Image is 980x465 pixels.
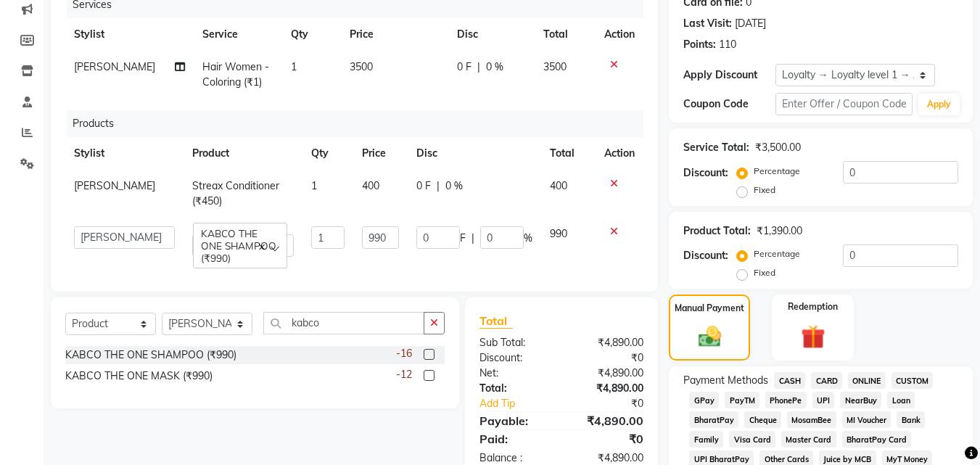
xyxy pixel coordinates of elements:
span: 3500 [543,60,567,73]
div: Coupon Code [683,96,775,112]
span: | [477,59,480,75]
div: Points: [683,37,716,52]
div: ₹4,890.00 [561,335,654,350]
th: Action [596,18,643,51]
div: Discount: [469,350,561,366]
span: | [472,231,474,246]
span: Streax Conditioner (₹450) [192,179,279,207]
span: [PERSON_NAME] [74,179,155,192]
span: 3500 [350,60,373,73]
div: Discount: [683,165,728,181]
label: Fixed [754,266,775,279]
span: Cheque [744,411,781,428]
div: KABCO THE ONE SHAMPOO (₹990) [65,347,236,363]
input: Enter Offer / Coupon Code [775,93,913,115]
label: Manual Payment [675,302,744,315]
div: ₹0 [561,430,654,448]
label: Percentage [754,247,800,260]
span: CARD [811,372,842,389]
div: Product Total: [683,223,751,239]
div: 110 [719,37,736,52]
span: CUSTOM [892,372,934,389]
span: PayTM [725,392,759,408]
span: Family [689,431,723,448]
div: Net: [469,366,561,381]
span: BharatPay Card [842,431,912,448]
th: Qty [282,18,341,51]
span: MI Voucher [842,411,892,428]
span: 0 % [445,178,463,194]
th: Service [194,18,282,51]
th: Stylist [65,137,184,170]
span: BharatPay [689,411,738,428]
div: KABCO THE ONE MASK (₹990) [65,369,213,384]
span: 400 [550,179,567,192]
span: UPI [812,392,835,408]
span: PhonePe [765,392,807,408]
span: 0 F [416,178,431,194]
div: Discount: [683,248,728,263]
div: Service Total: [683,140,749,155]
span: ONLINE [848,372,886,389]
span: 400 [362,179,379,192]
span: F [460,231,466,246]
div: Sub Total: [469,335,561,350]
th: Price [341,18,448,51]
div: ₹4,890.00 [561,381,654,396]
span: KABCO THE ONE SHAMPOO (₹990) [201,227,276,264]
span: Hair Women - Coloring (₹1) [202,60,269,89]
span: GPay [689,392,719,408]
div: [DATE] [735,16,766,31]
img: _gift.svg [794,322,833,352]
span: Total [479,313,513,329]
span: Visa Card [729,431,775,448]
span: 0 F [457,59,472,75]
span: % [524,231,532,246]
span: Bank [897,411,925,428]
span: 990 [550,227,567,240]
div: Products [67,110,654,137]
th: Price [353,137,408,170]
label: Percentage [754,165,800,178]
button: Apply [918,94,960,115]
div: ₹4,890.00 [561,366,654,381]
th: Disc [448,18,535,51]
span: 1 [311,179,317,192]
div: Apply Discount [683,67,775,83]
div: Total: [469,381,561,396]
th: Qty [302,137,353,170]
label: Redemption [788,300,838,313]
span: Loan [887,392,915,408]
span: MosamBee [787,411,836,428]
div: ₹3,500.00 [755,140,801,155]
th: Stylist [65,18,194,51]
div: Last Visit: [683,16,732,31]
div: ₹0 [577,396,655,411]
span: Payment Methods [683,373,768,388]
th: Product [184,137,302,170]
span: [PERSON_NAME] [74,60,155,73]
div: Payable: [469,412,561,429]
span: -16 [396,346,412,361]
img: _cash.svg [691,324,728,350]
div: ₹0 [561,350,654,366]
th: Action [596,137,643,170]
input: Search or Scan [263,312,424,334]
span: CASH [774,372,805,389]
th: Total [535,18,596,51]
span: NearBuy [840,392,881,408]
a: Add Tip [469,396,577,411]
th: Disc [408,137,541,170]
span: Master Card [781,431,836,448]
span: | [437,178,440,194]
th: Total [541,137,596,170]
span: -12 [396,367,412,382]
span: 0 % [486,59,503,75]
span: 1 [291,60,297,73]
div: Paid: [469,430,561,448]
div: ₹1,390.00 [757,223,802,239]
div: ₹4,890.00 [561,412,654,429]
label: Fixed [754,184,775,197]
